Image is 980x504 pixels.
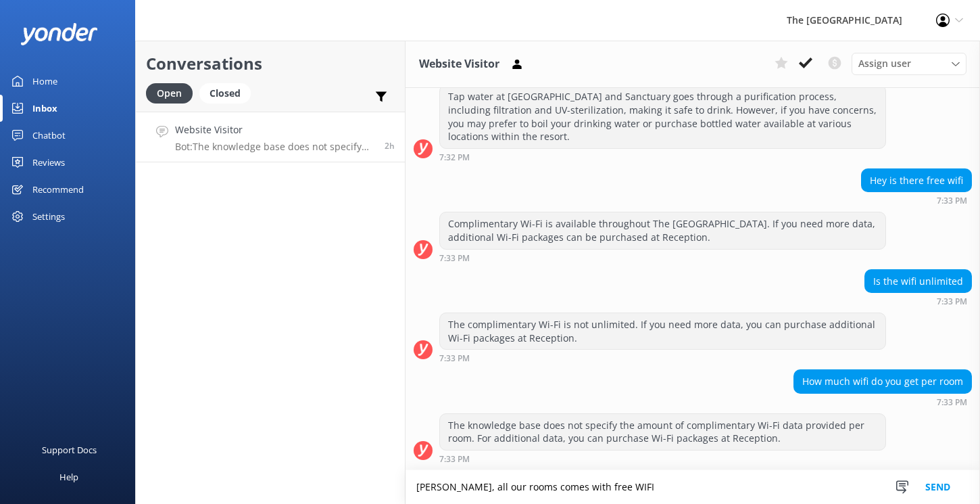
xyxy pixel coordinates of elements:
[42,436,97,463] div: Support Docs
[912,470,963,504] button: Send
[32,149,65,176] div: Reviews
[440,212,885,248] div: Complimentary Wi-Fi is available throughout The [GEOGRAPHIC_DATA]. If you need more data, additio...
[146,83,193,104] div: Open
[862,169,971,192] div: Hey is there free wifi
[852,53,966,74] div: Assign User
[937,398,967,407] strong: 7:33 PM
[440,313,885,349] div: The complimentary Wi-Fi is not unlimited. If you need more data, you can purchase additional Wi-F...
[439,253,886,262] div: Oct 10 2025 01:33am (UTC -10:00) Pacific/Honolulu
[861,196,972,205] div: Oct 10 2025 01:33am (UTC -10:00) Pacific/Honolulu
[175,122,374,137] h4: Website Visitor
[406,470,980,504] textarea: [PERSON_NAME], all our rooms comes with free WIFI
[439,254,470,262] strong: 7:33 PM
[864,296,972,306] div: Oct 10 2025 01:33am (UTC -10:00) Pacific/Honolulu
[439,454,886,463] div: Oct 10 2025 01:33am (UTC -10:00) Pacific/Honolulu
[440,414,885,450] div: The knowledge base does not specify the amount of complimentary Wi-Fi data provided per room. For...
[146,85,199,100] a: Open
[32,203,65,230] div: Settings
[937,197,967,205] strong: 7:33 PM
[858,56,911,71] span: Assign user
[20,23,98,45] img: yonder-white-logo.png
[32,68,57,95] div: Home
[199,85,258,100] a: Closed
[439,354,470,363] strong: 7:33 PM
[32,176,84,203] div: Recommend
[440,85,885,147] div: Tap water at [GEOGRAPHIC_DATA] and Sanctuary goes through a purification process, including filtr...
[793,397,972,407] div: Oct 10 2025 01:33am (UTC -10:00) Pacific/Honolulu
[146,51,395,76] h2: Conversations
[32,122,66,149] div: Chatbot
[439,154,470,162] strong: 7:32 PM
[419,55,499,73] h3: Website Visitor
[59,463,78,490] div: Help
[439,455,470,463] strong: 7:33 PM
[175,141,374,153] p: Bot: The knowledge base does not specify the amount of complimentary Wi-Fi data provided per room...
[32,95,57,122] div: Inbox
[865,270,971,293] div: Is the wifi unlimited
[937,298,967,306] strong: 7:33 PM
[136,112,405,162] a: Website VisitorBot:The knowledge base does not specify the amount of complimentary Wi-Fi data pro...
[794,370,971,393] div: How much wifi do you get per room
[385,140,395,152] span: Oct 10 2025 01:33am (UTC -10:00) Pacific/Honolulu
[199,83,251,104] div: Closed
[439,152,886,162] div: Oct 10 2025 01:32am (UTC -10:00) Pacific/Honolulu
[439,353,886,363] div: Oct 10 2025 01:33am (UTC -10:00) Pacific/Honolulu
